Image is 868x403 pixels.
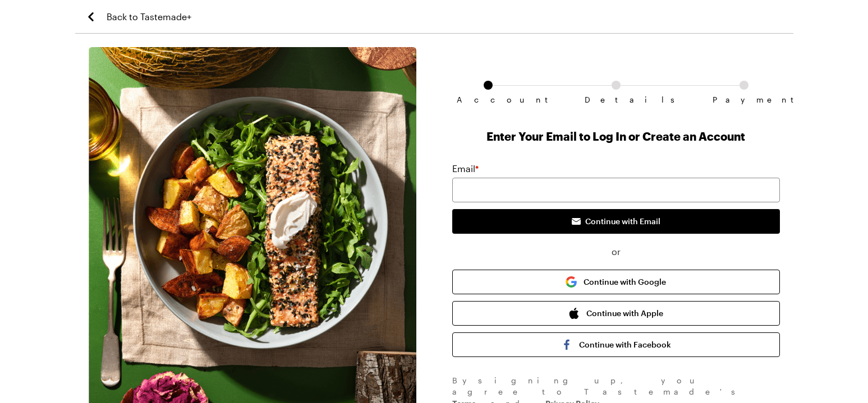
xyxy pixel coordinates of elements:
span: Back to Tastemade+ [107,10,191,24]
button: Continue with Email [452,209,780,234]
span: or [452,245,780,258]
label: Email [452,162,479,175]
ol: Subscription checkout form navigation [452,81,780,95]
span: Continue with Email [585,216,660,227]
span: Account [457,95,520,104]
button: Continue with Apple [452,301,780,326]
span: Details [585,95,647,104]
span: Payment [713,95,775,104]
button: Continue with Google [452,270,780,294]
h1: Enter Your Email to Log In or Create an Account [452,128,780,144]
button: Continue with Facebook [452,332,780,357]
